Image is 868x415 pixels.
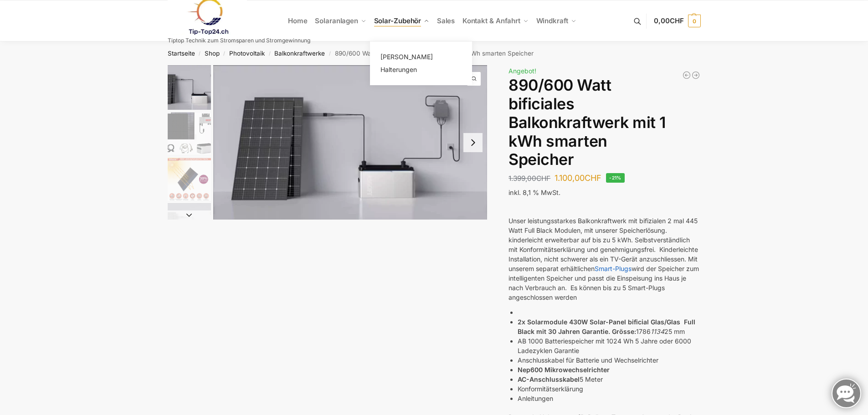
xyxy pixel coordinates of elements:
span: [PERSON_NAME] [380,53,433,61]
a: Photovoltaik [229,50,265,57]
a: Balkonkraftwerke [274,50,325,57]
li: Anschlusskabel für Batterie und Wechselrichter [518,355,700,365]
a: Balkonkraftwerk 445/860 Erweiterungsmodul [682,71,691,80]
a: Startseite [168,50,195,57]
span: CHF [536,174,550,183]
a: Windkraft [532,0,580,41]
li: 1 / 7 [165,65,211,111]
li: Konformitätserklärung [518,384,700,394]
bdi: 1.399,00 [508,174,550,183]
li: 2 / 7 [165,111,211,156]
span: Sales [437,16,455,25]
a: Solaranlagen [311,0,370,41]
span: 1786 25 mm [636,328,685,335]
a: 0,00CHF 0 [654,7,700,35]
a: Sales [433,0,458,41]
span: / [220,50,229,57]
li: 3 / 7 [165,156,211,202]
nav: Breadcrumb [151,41,717,65]
a: Shop [205,50,220,57]
span: / [195,50,205,57]
a: Kontakt & Anfahrt [458,0,532,41]
em: 1134 [651,328,664,335]
img: 1 (3) [168,203,211,246]
li: 1 / 7 [213,65,488,220]
li: 5 Meter [518,374,700,384]
span: inkl. 8,1 % MwSt. [508,189,560,196]
span: 0 [688,15,701,27]
span: Solar-Zubehör [374,16,421,25]
a: [PERSON_NAME] [375,51,467,63]
span: Solaranlagen [315,16,358,25]
img: ASE 1000 Batteriespeicher [168,65,211,110]
button: Next slide [168,210,211,220]
span: Kontakt & Anfahrt [462,16,520,25]
span: CHF [670,16,684,25]
strong: AC-Anschlusskabel [518,375,580,383]
img: ASE 1000 Batteriespeicher [213,65,488,220]
span: CHF [585,173,601,183]
li: AB 1000 Batteriespeicher mit 1024 Wh 5 Jahre oder 6000 Ladezyklen Garantie [518,336,700,355]
span: Halterungen [380,66,417,73]
span: / [265,50,274,57]
a: WiFi Smart Plug für unseren Plug & Play Batteriespeicher [691,71,700,80]
a: Smart-Plugs [595,265,632,272]
a: Halterungen [375,63,467,76]
span: Angebot! [508,67,536,75]
li: Anleitungen [518,394,700,403]
h1: 890/600 Watt bificiales Balkonkraftwerk mit 1 kWh smarten Speicher [508,76,700,169]
img: 860w-mi-1kwh-speicher [168,112,211,155]
span: -21% [606,173,625,183]
li: 4 / 7 [165,202,211,247]
span: / [325,50,334,57]
strong: 2x Solarmodule 430W Solar-Panel bificial Glas/Glas Full Black mit 30 Jahren Garantie. Grösse: [518,318,695,335]
a: Solar-Zubehör [370,0,433,41]
strong: Nep600 Mikrowechselrichter [518,366,610,374]
a: ASE 1000 Batteriespeicher1 3 scaled [213,65,488,220]
span: 0,00 [654,16,683,25]
p: Tiptop Technik zum Stromsparen und Stromgewinnung [168,38,310,43]
span: Windkraft [536,16,568,25]
button: Next slide [463,133,483,152]
img: Bificial 30 % mehr Leistung [168,158,211,201]
p: Unser leistungsstarkes Balkonkraftwerk mit bifizialen 2 mal 445 Watt Full Black Modulen, mit unse... [508,216,700,302]
bdi: 1.100,00 [555,173,601,183]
